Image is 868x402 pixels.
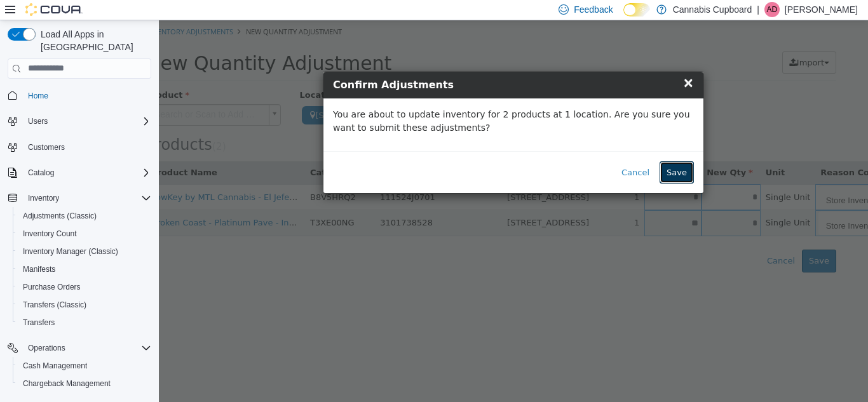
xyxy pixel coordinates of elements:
button: Cancel [456,141,498,164]
button: Adjustments (Classic) [13,207,156,225]
span: Inventory Manager (Classic) [23,246,118,257]
h4: Confirm Adjustments [174,57,535,72]
span: Inventory Count [23,229,77,239]
a: Home [23,88,53,104]
button: Save [501,141,535,164]
p: Cannabis Cupboard [673,2,752,17]
a: Customers [23,140,70,155]
a: Inventory Manager (Classic) [18,244,123,259]
span: Home [23,88,151,104]
span: × [524,55,535,70]
span: Users [23,114,151,129]
button: Purchase Orders [13,278,156,296]
button: Transfers (Classic) [13,296,156,314]
a: Purchase Orders [18,279,86,295]
span: Manifests [18,262,151,277]
span: Operations [23,340,151,356]
p: [PERSON_NAME] [785,2,858,17]
button: Customers [3,138,156,156]
span: Home [28,91,48,101]
input: Dark Mode [623,3,650,17]
span: Catalog [28,168,54,178]
button: Users [23,114,53,129]
span: Users [28,116,48,126]
a: Transfers (Classic) [18,297,92,312]
a: Cash Management [18,358,92,373]
span: Feedback [574,3,613,16]
span: Chargeback Management [23,379,111,389]
span: Inventory [28,193,59,203]
button: Manifests [13,260,156,278]
span: Adjustments (Classic) [23,211,97,221]
p: | [757,2,759,17]
button: Chargeback Management [13,375,156,392]
span: Cash Management [18,358,151,373]
button: Inventory Manager (Classic) [13,243,156,260]
span: Load All Apps in [GEOGRAPHIC_DATA] [36,28,151,53]
span: Transfers (Classic) [23,300,86,310]
button: Users [3,112,156,130]
button: Inventory Count [13,225,156,243]
button: Home [3,86,156,105]
span: Purchase Orders [23,282,81,292]
button: Inventory [3,189,156,207]
span: Manifests [23,264,55,274]
a: Chargeback Management [18,376,116,391]
button: Operations [3,339,156,357]
span: Inventory Manager (Classic) [18,244,151,259]
button: Transfers [13,314,156,332]
div: Adam Dirani [764,2,780,17]
button: Cash Management [13,357,156,375]
a: Manifests [18,262,60,277]
a: Adjustments (Classic) [18,208,102,224]
button: Catalog [23,165,59,180]
span: Transfers (Classic) [18,297,151,312]
span: Dark Mode [623,17,624,17]
span: Catalog [23,165,151,180]
a: Inventory Count [18,226,82,241]
span: Operations [28,343,65,353]
p: You are about to update inventory for 2 products at 1 location. Are you sure you want to submit t... [174,88,535,114]
span: Transfers [23,318,55,328]
button: Catalog [3,164,156,182]
span: Cash Management [23,361,87,371]
span: Adjustments (Classic) [18,208,151,224]
button: Inventory [23,191,64,206]
span: Customers [23,139,151,155]
span: Chargeback Management [18,376,151,391]
span: AD [767,2,778,17]
a: Transfers [18,315,60,330]
span: Inventory [23,191,151,206]
button: Operations [23,340,71,356]
img: Cova [25,3,83,16]
span: Customers [28,142,65,152]
span: Purchase Orders [18,279,151,295]
span: Inventory Count [18,226,151,241]
span: Transfers [18,315,151,330]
